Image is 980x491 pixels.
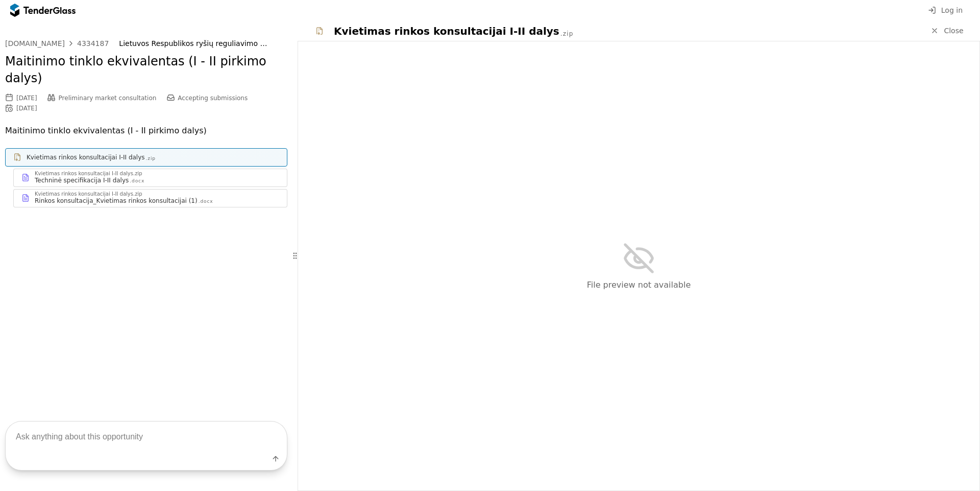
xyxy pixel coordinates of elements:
span: Preliminary market consultation [59,95,157,102]
a: [DOMAIN_NAME]4334187 [5,39,109,48]
div: [DATE] [16,105,37,112]
a: Close [924,25,970,37]
div: .docx [130,178,144,184]
a: Kvietimas rinkos konsultacijai I-II dalys.zipRinkos konsultacija_Kvietimas rinkos konsultacijai (... [13,189,287,207]
div: Rinkos konsultacija_Kvietimas rinkos konsultacijai (1) [35,197,198,205]
a: Kvietimas rinkos konsultacijai I-II dalys.zip [5,148,287,167]
div: .docx [199,198,213,205]
span: Close [944,27,963,35]
div: Kvietimas rinkos konsultacijai I-II dalys [27,153,145,161]
span: File preview not available [587,280,691,290]
div: 4334187 [77,40,109,47]
div: Kvietimas rinkos konsultacijai I-II dalys.zip [35,171,142,176]
div: Lietuvos Respublikos ryšių reguliavimo tarnyba [119,39,277,48]
div: Kvietimas rinkos konsultacijai I-II dalys [334,24,559,38]
a: Kvietimas rinkos konsultacijai I-II dalys.zipTechninė specifikacija I-II dalys.docx [13,169,287,187]
span: Log in [941,6,963,14]
div: Techninė specifikacija I-II dalys [35,176,129,184]
div: Kvietimas rinkos konsultacijai I-II dalys.zip [35,192,142,197]
div: [DOMAIN_NAME] [5,40,65,47]
div: .zip [146,155,156,162]
span: Accepting submissions [178,95,248,102]
p: Maitinimo tinklo ekvivalentas (I - II pirkimo dalys) [5,124,287,138]
h2: Maitinimo tinklo ekvivalentas (I - II pirkimo dalys) [5,53,287,87]
div: [DATE] [16,95,37,102]
button: Log in [925,4,966,17]
div: .zip [560,30,574,38]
